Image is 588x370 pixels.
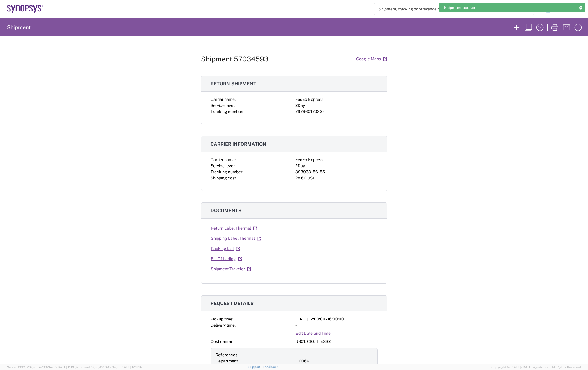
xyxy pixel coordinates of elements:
[295,322,378,328] div: -
[201,55,269,63] h1: Shipment 57034593
[211,170,243,174] span: Tracking number:
[81,365,142,369] span: Client: 2025.20.0-8c6e0cf
[211,301,254,306] span: Request details
[57,365,79,369] span: [DATE] 11:13:37
[216,358,293,364] div: Department
[211,317,233,321] span: Pickup time:
[211,109,243,114] span: Tracking number:
[211,163,235,168] span: Service level:
[263,365,278,369] a: Feedback
[211,157,236,162] span: Carrier name:
[211,176,236,180] span: Shipping cost
[356,54,387,64] a: Google Maps
[211,233,261,244] a: Shipping Label Thermal
[295,175,378,181] div: 28.60 USD
[7,24,31,31] h2: Shipment
[374,3,525,15] input: Shipment, tracking or reference number
[295,169,378,175] div: 393933156155
[211,81,256,87] span: Return shipment
[211,254,242,264] a: Bill Of Lading
[295,339,378,345] div: US01, CIO, IT, ESS2
[211,103,235,108] span: Service level:
[491,364,581,370] span: Copyright © [DATE]-[DATE] Agistix Inc., All Rights Reserved
[295,163,378,169] div: 2Day
[295,96,378,103] div: FedEx Express
[295,103,378,109] div: 2Day
[211,244,240,254] a: Packing List
[211,208,241,213] span: Documents
[211,141,266,147] span: Carrier information
[444,5,476,10] span: Shipment booked
[295,109,378,115] div: 797660170334
[248,365,263,369] a: Support
[295,328,331,339] a: Edit Date and Time
[295,157,378,163] div: FedEx Express
[211,323,236,327] span: Delivery time:
[211,223,257,233] a: Return Label Thermal
[211,339,232,344] span: Cost center
[211,264,251,274] a: Shipment Traveler
[216,353,237,357] span: References
[7,365,79,369] span: Server: 2025.20.0-db47332bad5
[295,358,373,364] div: 110066
[295,316,378,322] div: [DATE] 12:00:00 - 16:00:00
[211,97,236,102] span: Carrier name:
[121,365,142,369] span: [DATE] 12:11:14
